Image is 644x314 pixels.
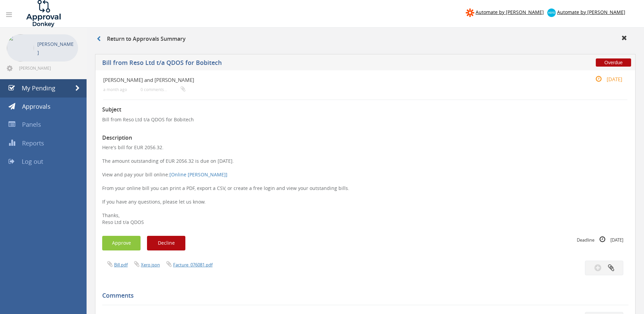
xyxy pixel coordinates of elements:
button: Approve [102,236,141,250]
a: Xero.json [141,262,160,268]
a: Bill.pdf [114,262,128,268]
h5: Comments [102,292,623,299]
h5: Bill from Reso Ltd t/a QDOS for Bobitech [102,59,472,68]
span: Automate by [PERSON_NAME] [557,9,625,15]
span: Approvals [22,102,51,110]
small: [DATE] [588,75,622,83]
span: Automate by [PERSON_NAME] [476,9,544,15]
span: Overdue [596,58,631,67]
h3: Return to Approvals Summary [97,36,186,42]
h3: Description [102,135,628,141]
button: Decline [147,236,185,250]
a: Facture_076081.pdf [173,262,213,268]
img: zapier-logomark.png [466,8,474,17]
a: [Online [PERSON_NAME]] [169,171,227,178]
span: Reports [22,139,44,147]
p: Here's bill for EUR 2056.32. The amount outstanding of EUR 2056.32 is due on [DATE]. View and pay... [102,144,628,226]
span: Panels [22,120,41,128]
small: 0 comments... [141,87,185,92]
h3: Subject [102,107,628,113]
img: xero-logo.png [547,8,556,17]
small: a month ago [103,87,127,92]
p: [PERSON_NAME] [37,40,75,57]
p: Bill from Reso Ltd t/a QDOS for Bobitech [102,116,628,123]
small: Deadline [DATE] [577,236,623,243]
span: [PERSON_NAME][EMAIL_ADDRESS][DOMAIN_NAME] [19,65,77,71]
span: Log out [22,157,43,165]
h4: [PERSON_NAME] and [PERSON_NAME] [103,77,540,83]
span: My Pending [22,84,55,92]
